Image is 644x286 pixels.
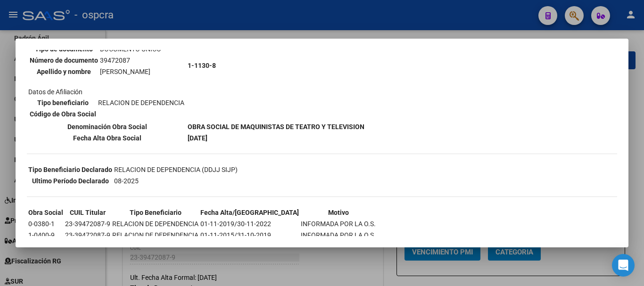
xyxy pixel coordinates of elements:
[28,10,186,121] td: Datos personales Datos de Afiliación
[200,219,299,229] td: 01-11-2019/30-11-2022
[65,230,111,240] td: 23-39472087-9
[112,219,199,229] td: RELACION DE DEPENDENCIA
[188,123,364,131] b: OBRA SOCIAL DE MAQUINISTAS DE TEATRO Y TELEVISION
[98,98,185,108] td: RELACION DE DEPENDENCIA
[28,164,113,175] th: Tipo Beneficiario Declarado
[188,134,207,142] b: [DATE]
[612,254,635,277] div: Open Intercom Messenger
[29,98,97,108] th: Tipo beneficiario
[28,133,186,143] th: Fecha Alta Obra Social
[29,66,99,77] th: Apellido y nombre
[28,176,113,186] th: Ultimo Período Declarado
[114,164,238,175] td: RELACION DE DEPENDENCIA (DDJJ SIJP)
[112,207,199,218] th: Tipo Beneficiario
[114,176,238,186] td: 08-2025
[65,207,111,218] th: CUIL Titular
[99,66,162,77] td: [PERSON_NAME]
[28,207,64,218] th: Obra Social
[28,122,186,132] th: Denominación Obra Social
[200,207,299,218] th: Fecha Alta/[GEOGRAPHIC_DATA]
[300,230,376,240] td: INFORMADA POR LA O.S.
[188,62,216,69] b: 1-1130-8
[200,230,299,240] td: 01-11-2015/31-10-2019
[65,219,111,229] td: 23-39472087-9
[29,109,97,119] th: Código de Obra Social
[300,219,376,229] td: INFORMADA POR LA O.S.
[112,230,199,240] td: RELACION DE DEPENDENCIA
[28,219,64,229] td: 0-0380-1
[300,207,376,218] th: Motivo
[99,55,162,65] td: 39472087
[29,55,99,65] th: Número de documento
[28,230,64,240] td: 1-0400-9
